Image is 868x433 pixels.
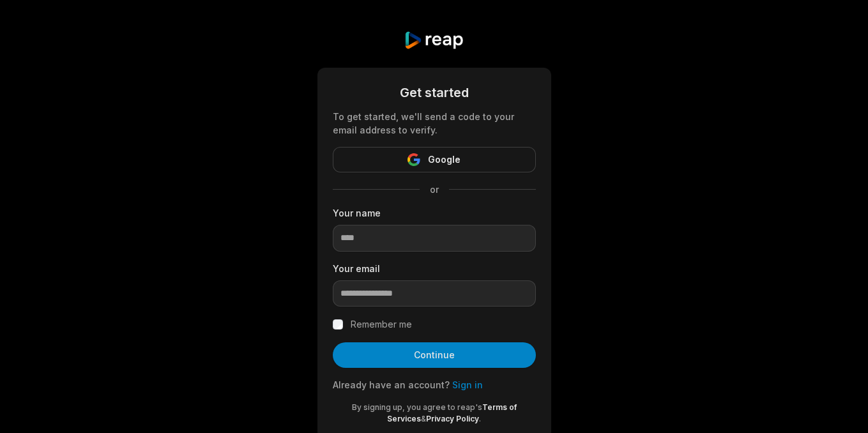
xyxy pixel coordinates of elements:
span: Google [428,152,461,167]
div: To get started, we'll send a code to your email address to verify. [333,110,536,137]
a: Terms of Services [387,402,517,423]
span: or [420,183,449,196]
span: . [479,414,481,423]
span: Already have an account? [333,379,450,390]
button: Continue [333,342,536,368]
label: Your name [333,206,536,220]
button: Google [333,147,536,172]
a: Sign in [452,379,483,390]
span: By signing up, you agree to reap's [352,402,482,412]
label: Your email [333,262,536,275]
div: Get started [333,83,536,102]
img: reap [404,31,464,50]
label: Remember me [351,317,412,332]
span: & [421,414,426,423]
a: Privacy Policy [426,414,479,423]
